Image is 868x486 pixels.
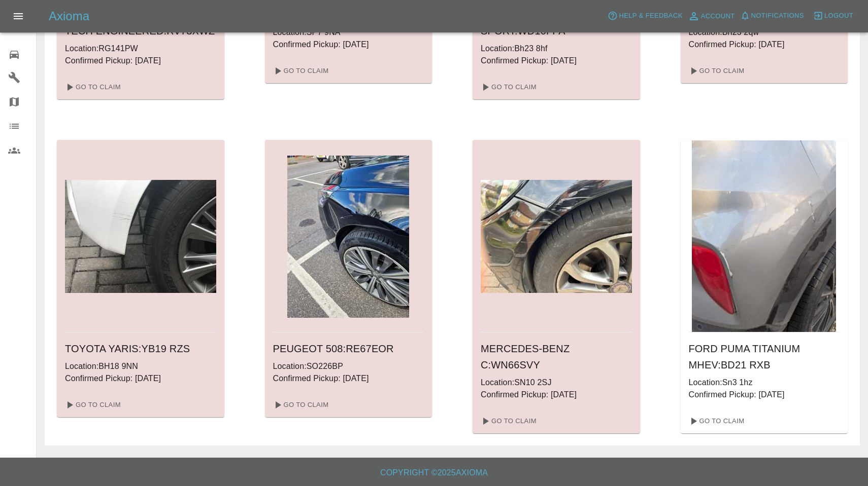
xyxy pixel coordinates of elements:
[61,79,123,95] a: Go To Claim
[689,26,840,39] p: Location: Bh23 2qw
[8,466,860,480] h6: Copyright © 2025 Axioma
[273,372,424,385] p: Confirmed Pickup: [DATE]
[689,377,840,389] p: Location: Sn3 1hz
[481,341,632,373] h6: MERCEDES-BENZ C : WN66SVY
[49,8,89,24] h5: Axioma
[824,10,853,22] span: Logout
[689,341,840,373] h6: FORD PUMA TITANIUM MHEV : BD21 RXB
[619,10,682,22] span: Help & Feedback
[273,360,424,372] p: Location: SO226BP
[65,341,216,357] h6: TOYOTA YARIS : YB19 RZS
[481,389,632,401] p: Confirmed Pickup: [DATE]
[685,8,738,24] a: Account
[65,360,216,372] p: Location: BH18 9NN
[751,10,804,22] span: Notifications
[811,8,856,24] button: Logout
[273,39,424,51] p: Confirmed Pickup: [DATE]
[689,39,840,51] p: Confirmed Pickup: [DATE]
[477,413,539,429] a: Go To Claim
[61,397,123,413] a: Go To Claim
[481,377,632,389] p: Location: SN10 2SJ
[65,372,216,385] p: Confirmed Pickup: [DATE]
[477,79,539,95] a: Go To Claim
[273,26,424,39] p: Location: SP7 9NA
[605,8,685,24] button: Help & Feedback
[685,63,747,79] a: Go To Claim
[481,55,632,67] p: Confirmed Pickup: [DATE]
[6,4,30,28] button: Open drawer
[689,389,840,401] p: Confirmed Pickup: [DATE]
[65,55,216,67] p: Confirmed Pickup: [DATE]
[685,413,747,429] a: Go To Claim
[269,397,331,413] a: Go To Claim
[65,43,216,55] p: Location: RG141PW
[701,11,735,22] span: Account
[738,8,807,24] button: Notifications
[269,63,331,79] a: Go To Claim
[273,341,424,357] h6: PEUGEOT 508 : RE67EOR
[481,43,632,55] p: Location: Bh23 8hf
